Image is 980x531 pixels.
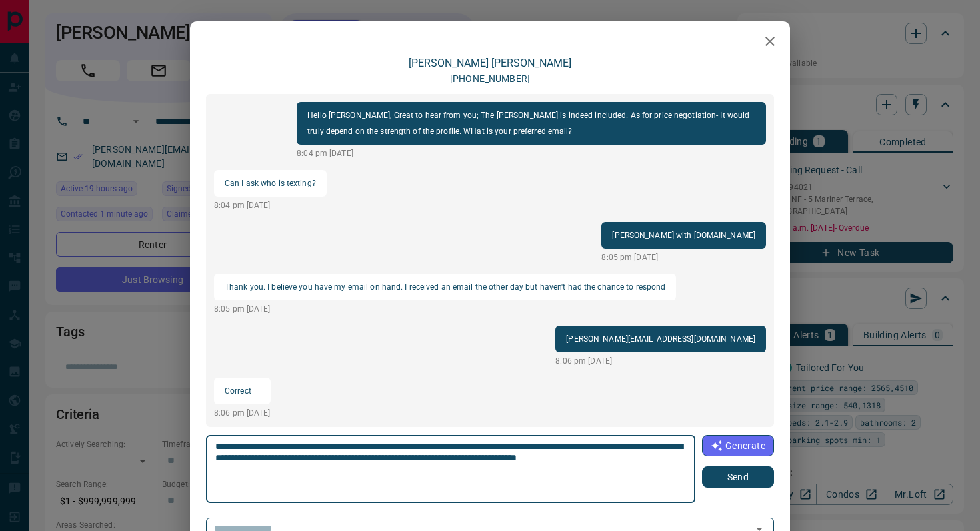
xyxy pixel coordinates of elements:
p: Hello [PERSON_NAME], Great to hear from you; The [PERSON_NAME] is indeed included. As for price n... [307,107,755,139]
button: Send [702,466,774,488]
p: 8:06 pm [DATE] [214,407,271,419]
p: [PERSON_NAME] with [DOMAIN_NAME] [612,227,755,243]
button: Generate [702,435,774,456]
p: 8:04 pm [DATE] [297,147,766,159]
p: 8:04 pm [DATE] [214,199,327,211]
p: Correct [225,383,260,399]
p: 8:06 pm [DATE] [555,355,766,367]
p: [PHONE_NUMBER] [450,72,530,86]
a: [PERSON_NAME] [PERSON_NAME] [409,57,571,69]
p: Thank you. I believe you have my email on hand. I received an email the other day but haven't had... [225,279,665,295]
p: 8:05 pm [DATE] [601,251,766,263]
p: [PERSON_NAME][EMAIL_ADDRESS][DOMAIN_NAME] [566,331,755,347]
p: 8:05 pm [DATE] [214,303,676,315]
p: Can I ask who is texting? [225,175,316,191]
